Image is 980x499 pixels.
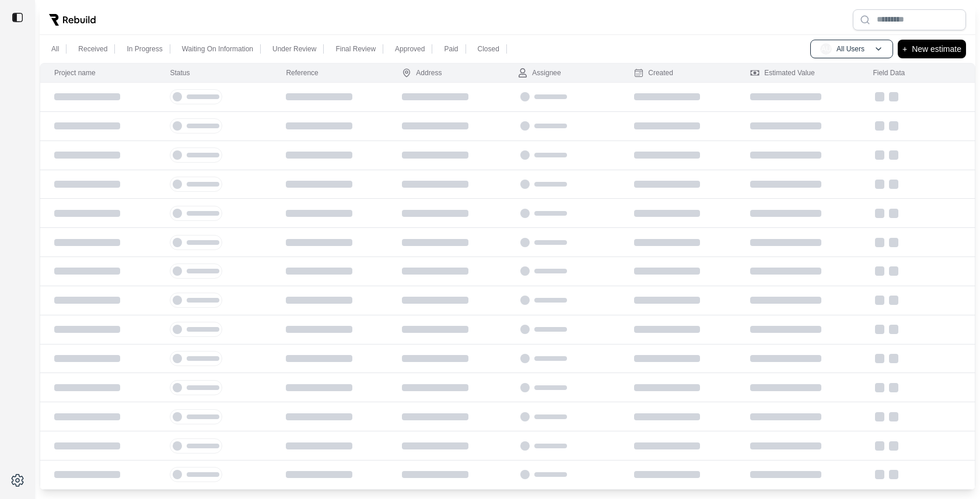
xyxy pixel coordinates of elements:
p: + [902,42,907,56]
button: AUAll Users [810,40,893,58]
p: All Users [836,44,864,54]
p: Waiting On Information [182,44,253,54]
p: Approved [395,44,425,54]
div: Project name [54,68,96,78]
span: AU [820,43,832,55]
div: Field Data [873,68,905,78]
p: Final Review [335,44,376,54]
p: Closed [478,44,499,54]
p: Received [78,44,107,54]
p: Paid [444,44,458,54]
p: Under Review [272,44,316,54]
div: Reference [286,68,318,78]
p: All [51,44,59,54]
img: Rebuild [49,14,96,26]
button: +New estimate [898,40,966,58]
p: New estimate [912,42,961,56]
div: Estimated Value [750,68,815,78]
div: Address [402,68,442,78]
div: Status [170,68,190,78]
img: toggle sidebar [12,12,23,23]
p: In Progress [127,44,162,54]
div: Created [634,68,673,78]
div: Assignee [518,68,561,78]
